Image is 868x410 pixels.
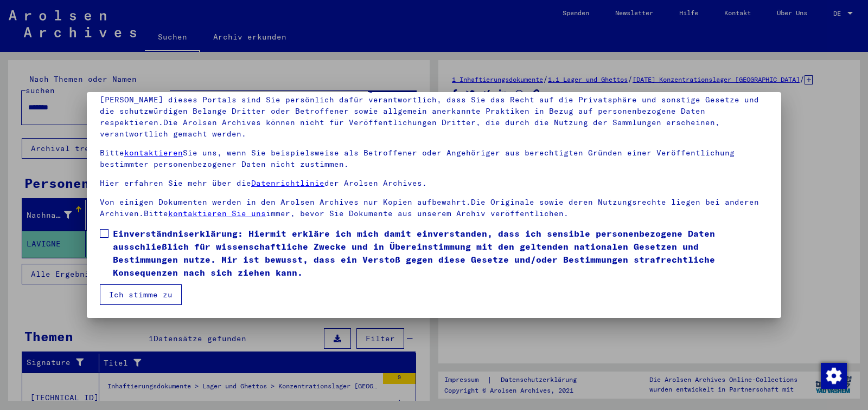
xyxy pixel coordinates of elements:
p: Bitte Sie uns, wenn Sie beispielsweise als Betroffener oder Angehöriger aus berechtigten Gründen ... [100,147,768,170]
p: Hier erfahren Sie mehr über die der Arolsen Archives. [100,178,768,189]
a: kontaktieren [124,148,183,158]
a: Datenrichtlinie [251,178,324,188]
p: Bitte beachten Sie, dass dieses Portal über NS - Verfolgte sensible Daten zu identifizierten oder... [100,83,768,140]
p: Von einigen Dokumenten werden in den Arolsen Archives nur Kopien aufbewahrt.Die Originale sowie d... [100,197,768,219]
span: Einverständniserklärung: Hiermit erkläre ich mich damit einverstanden, dass ich sensible personen... [113,227,768,279]
button: Ich stimme zu [100,284,182,305]
img: Modification du consentement [821,363,847,389]
div: Modification du consentement [820,362,846,388]
a: kontaktieren Sie uns [168,209,266,218]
